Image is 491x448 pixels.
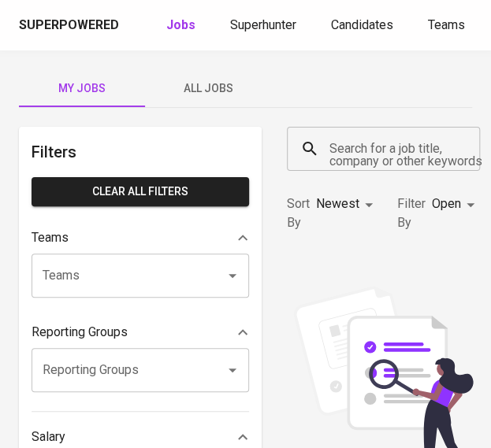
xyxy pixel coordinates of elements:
[287,194,310,232] p: Sort By
[32,177,249,206] button: Clear All filters
[154,79,262,98] span: All Jobs
[428,17,465,32] span: Teams
[28,79,136,98] span: My Jobs
[331,17,393,32] span: Candidates
[166,16,199,35] a: Jobs
[32,222,249,254] div: Teams
[230,17,296,32] span: Superhunter
[316,190,378,219] div: Newest
[230,16,299,35] a: Superhunter
[19,17,122,35] a: Superpowered
[221,265,244,287] button: Open
[331,16,396,35] a: Candidates
[32,323,128,342] p: Reporting Groups
[32,139,249,165] h6: Filters
[32,228,69,247] p: Teams
[166,17,195,32] b: Jobs
[19,17,119,35] div: Superpowered
[221,359,244,381] button: Open
[32,317,249,348] div: Reporting Groups
[432,196,461,211] span: Open
[397,194,426,232] p: Filter By
[44,182,236,202] span: Clear All filters
[316,194,359,213] p: Newest
[428,16,468,35] a: Teams
[32,428,65,446] p: Salary
[432,190,480,219] div: Open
